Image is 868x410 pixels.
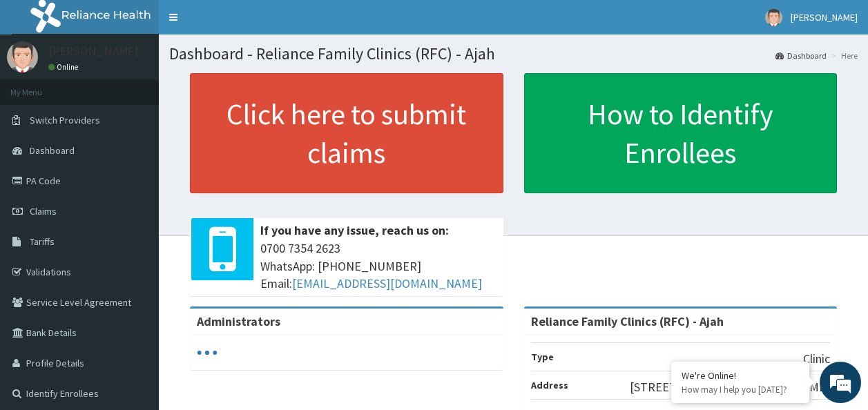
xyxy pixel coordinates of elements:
[260,222,449,238] b: If you have any issue, reach us on:
[803,350,830,368] p: Clinic
[30,235,55,248] span: Tariffs
[292,275,482,291] a: [EMAIL_ADDRESS][DOMAIN_NAME]
[197,313,280,329] b: Administrators
[791,11,858,23] span: [PERSON_NAME]
[7,41,38,72] img: User Image
[197,342,218,363] svg: audio-loading
[30,114,100,126] span: Switch Providers
[775,50,827,61] a: Dashboard
[524,73,838,193] a: How to Identify Enrollees
[48,45,139,57] p: [PERSON_NAME]
[531,351,554,363] b: Type
[682,384,799,396] p: How may I help you today?
[260,240,496,293] span: 0700 7354 2623 WhatsApp: [PHONE_NUMBER] Email:
[630,378,830,396] p: [STREET_ADDRESS][PERSON_NAME]
[531,379,568,391] b: Address
[30,144,75,157] span: Dashboard
[828,50,858,61] li: Here
[30,205,57,217] span: Claims
[682,369,799,382] div: We're Online!
[531,313,724,329] strong: Reliance Family Clinics (RFC) - Ajah
[48,62,81,72] a: Online
[765,9,782,26] img: User Image
[190,73,503,193] a: Click here to submit claims
[169,45,858,63] h1: Dashboard - Reliance Family Clinics (RFC) - Ajah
